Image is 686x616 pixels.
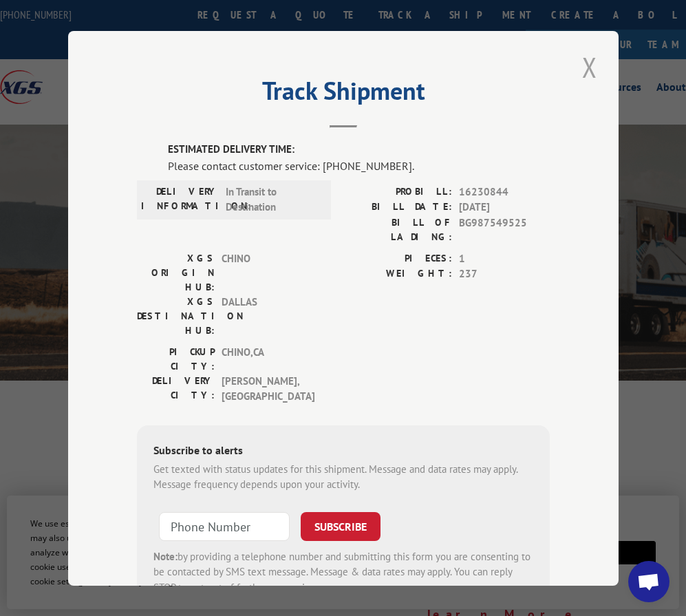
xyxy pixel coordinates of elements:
[137,344,215,373] label: PICKUP CITY:
[459,200,550,215] span: [DATE]
[153,549,533,595] div: by providing a telephone number and submitting this form you are consenting to be contacted by SM...
[343,266,452,282] label: WEIGHT:
[153,549,178,562] strong: Note:
[141,184,219,215] label: DELIVERY INFORMATION:
[459,251,550,266] span: 1
[301,511,380,540] button: SUBSCRIBE
[459,266,550,282] span: 237
[343,184,452,200] label: PROBILL:
[137,373,215,404] label: DELIVERY CITY:
[222,373,314,404] span: [PERSON_NAME] , [GEOGRAPHIC_DATA]
[222,294,314,337] span: DALLAS
[343,215,452,244] label: BILL OF LADING:
[628,561,669,602] a: Open chat
[153,441,533,461] div: Subscribe to alerts
[459,184,550,200] span: 16230844
[137,251,215,294] label: XGS ORIGIN HUB:
[222,344,314,373] span: CHINO , CA
[578,48,601,86] button: Close modal
[222,251,314,294] span: CHINO
[159,511,290,540] input: Phone Number
[459,215,550,244] span: BG987549525
[137,294,215,337] label: XGS DESTINATION HUB:
[343,200,452,215] label: BILL DATE:
[168,142,550,158] label: ESTIMATED DELIVERY TIME:
[343,251,452,266] label: PIECES:
[226,184,319,215] span: In Transit to Destination
[153,461,533,492] div: Get texted with status updates for this shipment. Message and data rates may apply. Message frequ...
[168,157,550,173] div: Please contact customer service: [PHONE_NUMBER].
[137,81,550,107] h2: Track Shipment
